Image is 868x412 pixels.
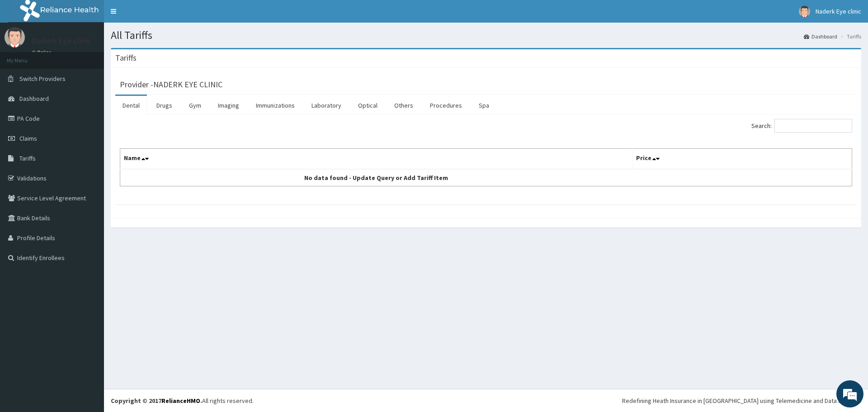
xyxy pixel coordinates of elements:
[115,96,147,115] a: Dental
[804,33,837,40] a: Dashboard
[111,397,202,405] strong: Copyright © 2017 .
[211,96,246,115] a: Imaging
[774,119,852,133] input: Search:
[115,54,137,62] h3: Tariffs
[32,49,53,56] a: Online
[120,149,632,170] th: Name
[19,95,49,103] span: Dashboard
[622,396,861,405] div: Redefining Heath Insurance in [GEOGRAPHIC_DATA] using Telemedicine and Data Science!
[104,389,868,412] footer: All rights reserved.
[111,29,861,41] h1: All Tariffs
[838,33,861,40] li: Tariffs
[351,96,385,115] a: Optical
[32,37,92,45] p: Naderk Eye clinic
[632,149,852,170] th: Price
[182,96,208,115] a: Gym
[120,169,632,186] td: No data found - Update Query or Add Tariff Item
[161,397,200,405] a: RelianceHMO
[19,134,37,142] span: Claims
[751,119,852,133] label: Search:
[249,96,302,115] a: Immunizations
[423,96,469,115] a: Procedures
[304,96,349,115] a: Laboratory
[799,6,810,17] img: User Image
[120,81,222,89] h3: Provider - NADERK EYE CLINIC
[19,154,36,162] span: Tariffs
[19,75,66,83] span: Switch Providers
[816,7,861,15] span: Naderk Eye clinic
[149,96,179,115] a: Drugs
[472,96,496,115] a: Spa
[387,96,420,115] a: Others
[5,27,25,47] img: User Image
